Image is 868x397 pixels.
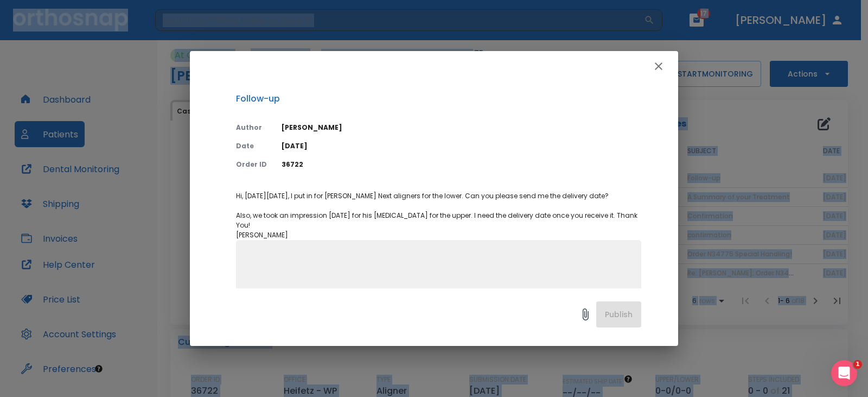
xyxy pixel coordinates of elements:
[282,141,641,151] p: [DATE]
[236,160,269,169] p: Order ID
[236,123,269,133] p: Author
[853,360,862,369] span: 1
[282,123,641,133] p: [PERSON_NAME]
[831,360,857,386] iframe: Intercom live chat
[282,160,641,169] p: 36722
[236,141,269,151] p: Date
[236,191,639,240] span: Hi, [DATE][DATE], I put in for [PERSON_NAME] Next aligners for the lower. Can you please send me ...
[236,92,641,105] p: Follow-up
